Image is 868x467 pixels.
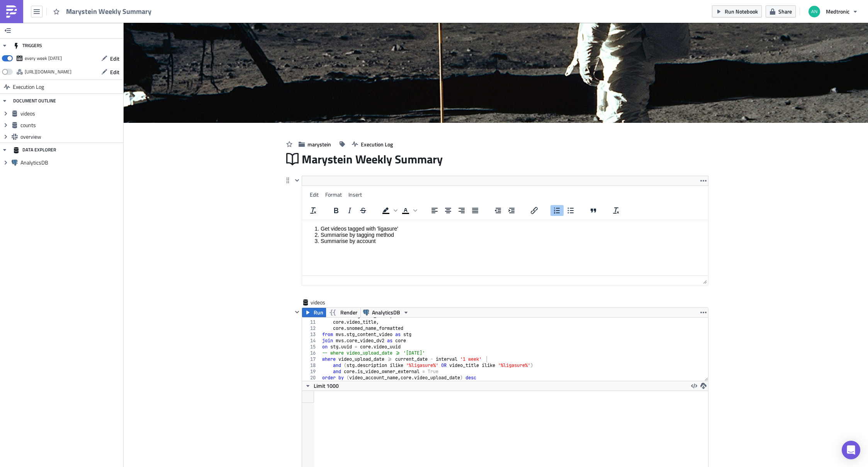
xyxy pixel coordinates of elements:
button: Limit 1000 [302,381,341,391]
button: Align left [428,205,441,216]
div: TRIGGERS [13,39,42,53]
button: Medtronic [804,3,862,20]
span: Limit 1000 [314,382,339,390]
div: 16 [302,350,321,356]
span: marystein [307,140,331,148]
div: 17 [302,356,321,362]
button: Run Notebook [712,5,762,17]
span: Execution Log [13,80,44,94]
button: Align center [442,205,455,216]
span: Insert [348,190,362,199]
button: Decrease indent [491,205,504,216]
span: Marystein Weekly Summary [66,7,152,16]
span: Format [325,190,342,199]
span: overview [20,133,121,140]
button: Increase indent [505,205,518,216]
button: Clear formatting [610,205,623,216]
span: AnalyticsDB [20,159,121,166]
button: Clear formatting [307,205,320,216]
button: Strikethrough [357,205,370,216]
div: https://pushmetrics.io/api/v1/report/GKlBRKkle0/webhook?token=25ff1f6343f54efd89eaabba622bb0ce [25,66,71,78]
div: 11 [302,319,321,325]
button: Execution Log [348,138,397,150]
button: Run [302,308,326,317]
button: Bold [330,205,343,216]
span: Run [314,308,323,317]
span: Edit [110,68,119,76]
div: 20 [302,375,321,381]
div: DOCUMENT OUTLINE [13,94,56,108]
div: Background color [379,205,399,216]
button: Insert/edit link [528,205,541,216]
div: 14 [302,338,321,344]
button: Render [326,308,361,317]
div: Resize [700,276,708,285]
div: 12 [302,325,321,331]
span: counts [20,122,121,129]
div: Open Intercom Messenger [842,441,860,459]
span: Marystein Weekly Summary [302,152,443,166]
span: Medtronic [826,7,849,15]
span: videos [20,110,121,117]
div: Text color [399,205,418,216]
button: Edit [97,53,123,65]
button: Edit [97,66,123,78]
button: Share [766,5,796,17]
div: 18 [302,362,321,369]
button: AnalyticsDB [360,308,412,317]
span: Edit [110,54,119,63]
button: Align right [455,205,468,216]
div: DATA EXPLORER [13,143,56,157]
span: Edit [310,190,319,199]
button: Italic [343,205,356,216]
button: Justify [469,205,482,216]
span: Run Notebook [725,7,758,15]
span: Share [778,7,792,15]
button: Hide content [292,176,302,185]
button: Blockquote [587,205,600,216]
span: Render [340,308,357,317]
button: Bullet list [564,205,577,216]
div: 13 [302,331,321,338]
span: Execution Log [361,140,393,148]
img: Avatar [808,5,821,18]
img: PushMetrics [5,5,18,18]
button: Hide content [292,307,302,317]
button: Numbered list [550,205,564,216]
div: 15 [302,344,321,350]
span: AnalyticsDB [372,308,400,317]
div: every week on Monday [25,53,62,64]
span: videos [311,299,341,306]
button: marystein [295,138,335,150]
iframe: Rich Text Area [302,220,708,275]
div: 19 [302,369,321,375]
